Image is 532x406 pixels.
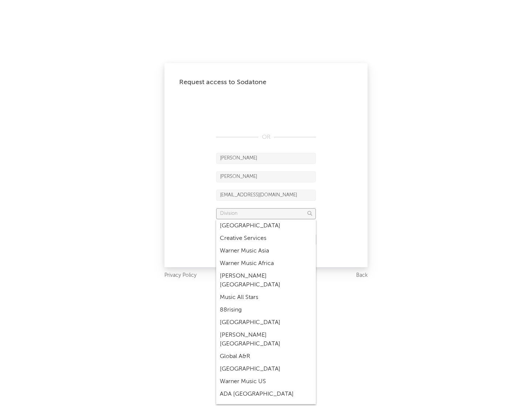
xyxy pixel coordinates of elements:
[179,78,353,87] div: Request access to Sodatone
[216,220,316,232] div: [GEOGRAPHIC_DATA]
[164,271,197,280] a: Privacy Policy
[216,257,316,270] div: Warner Music Africa
[216,350,316,363] div: Global A&R
[216,270,316,291] div: [PERSON_NAME] [GEOGRAPHIC_DATA]
[216,316,316,329] div: [GEOGRAPHIC_DATA]
[216,190,316,201] input: Email
[356,271,368,280] a: Back
[216,363,316,375] div: [GEOGRAPHIC_DATA]
[216,304,316,316] div: 88rising
[216,245,316,257] div: Warner Music Asia
[216,171,316,182] input: Last Name
[216,388,316,400] div: ADA [GEOGRAPHIC_DATA]
[216,375,316,388] div: Warner Music US
[216,153,316,164] input: First Name
[216,208,316,219] input: Division
[216,291,316,304] div: Music All Stars
[216,329,316,350] div: [PERSON_NAME] [GEOGRAPHIC_DATA]
[216,232,316,245] div: Creative Services
[216,133,316,142] div: OR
